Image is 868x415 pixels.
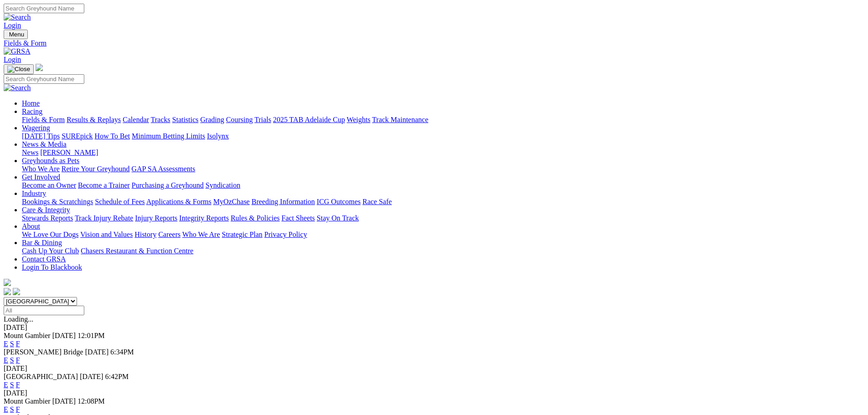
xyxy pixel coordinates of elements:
[22,181,864,190] div: Get Involved
[4,39,864,47] a: Fields & Form
[4,405,8,413] a: E
[146,198,211,205] a: Applications & Forms
[132,181,204,189] a: Purchasing a Greyhound
[4,30,28,39] button: Toggle navigation
[252,198,315,205] a: Breeding Information
[134,231,156,238] a: History
[317,198,360,205] a: ICG Outcomes
[182,231,220,238] a: Who We Are
[85,348,109,356] span: [DATE]
[22,190,46,197] a: Industry
[16,340,20,348] a: F
[22,247,79,255] a: Cash Up Your Club
[231,214,280,222] a: Rules & Policies
[10,340,14,348] a: S
[4,315,33,323] span: Loading...
[105,373,129,380] span: 6:42PM
[213,198,250,205] a: MyOzChase
[317,214,359,222] a: Stay On Track
[4,288,11,295] img: facebook.svg
[4,332,51,339] span: Mount Gambier
[22,206,70,214] a: Care & Integrity
[36,64,43,71] img: logo-grsa-white.png
[151,116,170,123] a: Tracks
[22,214,864,222] div: Care & Integrity
[4,389,864,397] div: [DATE]
[4,306,84,315] input: Select date
[22,149,38,156] a: News
[16,356,20,364] a: F
[77,332,105,339] span: 12:01PM
[4,364,864,373] div: [DATE]
[22,214,73,222] a: Stewards Reports
[16,405,20,413] a: F
[22,140,67,148] a: News & Media
[372,116,428,123] a: Track Maintenance
[80,373,103,380] span: [DATE]
[4,47,31,56] img: GRSA
[4,13,31,21] img: Search
[75,214,133,222] a: Track Injury Rebate
[22,222,40,230] a: About
[22,239,62,246] a: Bar & Dining
[77,397,105,405] span: 12:08PM
[200,116,224,123] a: Grading
[4,323,864,332] div: [DATE]
[22,198,864,206] div: Industry
[80,231,133,238] a: Vision and Values
[110,348,134,356] span: 6:34PM
[4,340,8,348] a: E
[254,116,271,123] a: Trials
[4,397,51,405] span: Mount Gambier
[22,263,82,271] a: Login To Blackbook
[22,165,864,173] div: Greyhounds as Pets
[123,116,149,123] a: Calendar
[22,157,79,164] a: Greyhounds as Pets
[22,116,65,123] a: Fields & Form
[22,132,60,140] a: [DATE] Tips
[362,198,391,205] a: Race Safe
[205,181,240,189] a: Syndication
[62,165,130,173] a: Retire Your Greyhound
[4,356,8,364] a: E
[95,198,144,205] a: Schedule of Fees
[52,332,76,339] span: [DATE]
[22,116,864,124] div: Racing
[22,132,864,140] div: Wagering
[40,149,98,156] a: [PERSON_NAME]
[222,231,262,238] a: Strategic Plan
[132,132,205,140] a: Minimum Betting Limits
[4,56,21,63] a: Login
[13,288,20,295] img: twitter.svg
[273,116,345,123] a: 2025 TAB Adelaide Cup
[347,116,370,123] a: Weights
[22,99,40,107] a: Home
[282,214,315,222] a: Fact Sheets
[22,173,60,181] a: Get Involved
[4,84,31,92] img: Search
[4,279,11,286] img: logo-grsa-white.png
[4,4,84,13] input: Search
[10,356,14,364] a: S
[52,397,76,405] span: [DATE]
[179,214,229,222] a: Integrity Reports
[22,198,93,205] a: Bookings & Scratchings
[4,64,34,74] button: Toggle navigation
[9,31,24,38] span: Menu
[22,231,78,238] a: We Love Our Dogs
[22,247,864,255] div: Bar & Dining
[16,381,20,389] a: F
[62,132,92,140] a: SUREpick
[4,348,83,356] span: [PERSON_NAME] Bridge
[10,381,14,389] a: S
[4,373,78,380] span: [GEOGRAPHIC_DATA]
[226,116,253,123] a: Coursing
[67,116,121,123] a: Results & Replays
[4,74,84,84] input: Search
[135,214,177,222] a: Injury Reports
[4,381,8,389] a: E
[22,255,66,263] a: Contact GRSA
[95,132,130,140] a: How To Bet
[22,165,60,173] a: Who We Are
